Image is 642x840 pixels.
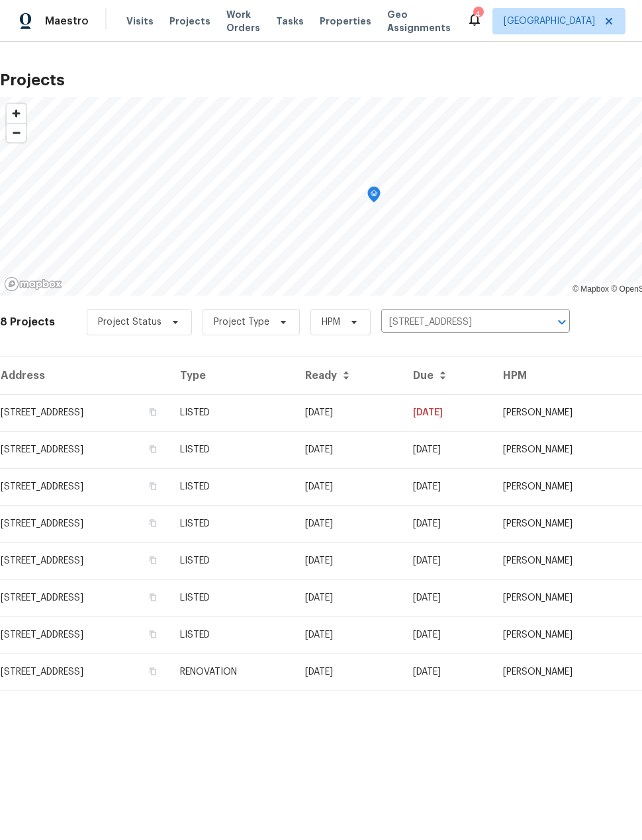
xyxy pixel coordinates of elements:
[226,8,260,34] span: Work Orders
[402,394,492,431] td: [DATE]
[381,312,533,333] input: Search projects
[402,653,492,691] td: [DATE]
[147,665,159,677] button: Copy Address
[169,579,295,616] td: LISTED
[169,15,210,28] span: Projects
[7,123,26,142] button: Zoom out
[492,542,637,579] td: [PERSON_NAME]
[169,431,295,468] td: LISTED
[402,542,492,579] td: [DATE]
[492,505,637,542] td: [PERSON_NAME]
[402,468,492,505] td: [DATE]
[7,104,26,123] button: Zoom in
[492,431,637,468] td: [PERSON_NAME]
[147,628,159,640] button: Copy Address
[169,653,295,691] td: RENOVATION
[147,443,159,455] button: Copy Address
[402,505,492,542] td: [DATE]
[169,357,295,394] th: Type
[367,187,381,207] div: Map marker
[295,579,402,616] td: [DATE]
[147,591,159,603] button: Copy Address
[504,15,595,28] span: [GEOGRAPHIC_DATA]
[322,315,340,329] span: HPM
[126,15,154,28] span: Visits
[169,616,295,653] td: LISTED
[402,431,492,468] td: [DATE]
[295,653,402,691] td: Acq COE 2025-02-14T00:00:00.000Z
[492,616,637,653] td: [PERSON_NAME]
[402,579,492,616] td: [DATE]
[147,406,159,418] button: Copy Address
[492,468,637,505] td: [PERSON_NAME]
[492,653,637,691] td: [PERSON_NAME]
[169,468,295,505] td: LISTED
[553,313,571,331] button: Open
[492,357,637,394] th: HPM
[320,15,371,28] span: Properties
[295,505,402,542] td: [DATE]
[169,542,295,579] td: LISTED
[98,315,161,329] span: Project Status
[295,468,402,505] td: [DATE]
[295,616,402,653] td: [DATE]
[214,315,269,329] span: Project Type
[295,394,402,431] td: [DATE]
[169,505,295,542] td: LISTED
[276,17,304,26] span: Tasks
[402,616,492,653] td: [DATE]
[7,124,26,142] span: Zoom out
[402,357,492,394] th: Due
[387,8,451,34] span: Geo Assignments
[473,8,482,21] div: 4
[492,579,637,616] td: [PERSON_NAME]
[147,554,159,566] button: Copy Address
[573,284,609,294] a: Mapbox
[492,394,637,431] td: [PERSON_NAME]
[295,431,402,468] td: [DATE]
[169,394,295,431] td: LISTED
[4,276,62,292] a: Mapbox homepage
[147,517,159,529] button: Copy Address
[295,357,402,394] th: Ready
[295,542,402,579] td: [DATE]
[45,15,89,28] span: Maestro
[147,480,159,492] button: Copy Address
